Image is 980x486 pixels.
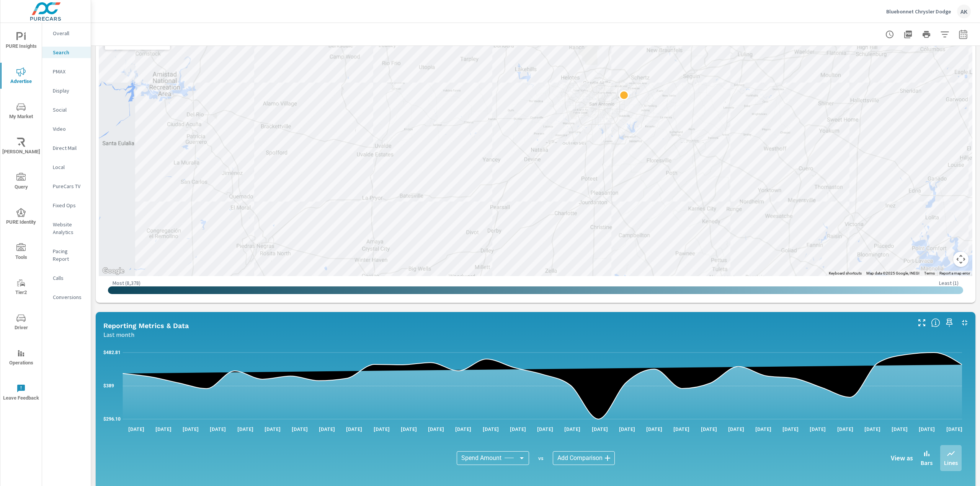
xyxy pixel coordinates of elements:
[937,27,952,42] button: Apply Filters
[461,454,501,462] span: Spend Amount
[919,27,934,42] button: Print Report
[939,271,970,275] a: Report a map error
[931,318,940,327] span: Understand Search data over time and see how metrics compare to each other.
[829,271,862,276] button: Keyboard shortcuts
[3,349,39,367] span: Operations
[113,280,140,286] p: Most ( 8,378 )
[42,245,91,265] div: Pacing Report
[614,425,640,433] p: [DATE]
[3,138,39,156] span: [PERSON_NAME]
[3,278,39,297] span: Tier2
[53,221,85,236] p: Website Analytics
[53,125,85,133] p: Video
[42,28,91,39] div: Overall
[900,27,916,42] button: "Export Report to PDF"
[866,271,920,275] span: Map data ©2025 Google, INEGI
[53,182,85,190] p: PureCars TV
[959,317,971,329] button: Minimize Widget
[53,293,85,301] p: Conversions
[53,247,85,263] p: Pacing Report
[103,322,189,330] h5: Reporting Metrics & Data
[804,425,831,433] p: [DATE]
[3,32,39,51] span: PURE Insights
[53,106,85,114] p: Social
[53,87,85,94] p: Display
[53,202,85,209] p: Fixed Ops
[450,425,477,433] p: [DATE]
[553,451,615,465] div: Add Comparison
[3,314,39,332] span: Driver
[177,425,204,433] p: [DATE]
[42,104,91,115] div: Social
[944,458,958,467] p: Lines
[150,425,177,433] p: [DATE]
[368,425,395,433] p: [DATE]
[103,330,134,339] p: Last month
[423,425,449,433] p: [DATE]
[42,85,91,96] div: Display
[123,425,150,433] p: [DATE]
[913,425,940,433] p: [DATE]
[924,271,935,275] a: Terms (opens in new tab)
[750,425,777,433] p: [DATE]
[505,425,531,433] p: [DATE]
[955,27,971,42] button: Select Date Range
[101,266,126,276] img: Google
[53,68,85,75] p: PMAX
[723,425,750,433] p: [DATE]
[921,458,933,467] p: Bars
[941,425,968,433] p: [DATE]
[916,317,928,329] button: Make Fullscreen
[859,425,886,433] p: [DATE]
[3,243,39,262] span: Tools
[886,8,951,15] p: Bluebonnet Chrysler Dodge
[42,66,91,77] div: PMAX
[42,219,91,238] div: Website Analytics
[42,200,91,211] div: Fixed Ops
[103,383,114,388] text: $389
[42,161,91,173] div: Local
[42,180,91,192] div: PureCars TV
[668,425,695,433] p: [DATE]
[3,67,39,86] span: Advertise
[42,142,91,154] div: Direct Mail
[3,208,39,227] span: PURE Identity
[53,163,85,171] p: Local
[53,29,85,37] p: Overall
[477,425,504,433] p: [DATE]
[101,266,126,276] a: Open this area in Google Maps (opens a new window)
[259,425,286,433] p: [DATE]
[42,47,91,58] div: Search
[957,5,971,18] div: AK
[0,23,42,410] div: nav menu
[204,425,231,433] p: [DATE]
[53,274,85,282] p: Calls
[886,425,913,433] p: [DATE]
[557,454,603,462] span: Add Comparison
[3,384,39,403] span: Leave Feedback
[939,280,959,286] p: Least ( 1 )
[53,144,85,152] p: Direct Mail
[891,454,913,462] h6: View as
[103,350,121,355] text: $482.81
[42,123,91,135] div: Video
[777,425,804,433] p: [DATE]
[232,425,259,433] p: [DATE]
[529,455,553,462] p: vs
[641,425,668,433] p: [DATE]
[832,425,859,433] p: [DATE]
[286,425,313,433] p: [DATE]
[586,425,613,433] p: [DATE]
[532,425,559,433] p: [DATE]
[341,425,367,433] p: [DATE]
[457,451,529,465] div: Spend Amount
[3,102,39,121] span: My Market
[696,425,722,433] p: [DATE]
[42,272,91,284] div: Calls
[3,173,39,192] span: Query
[103,416,121,422] text: $296.10
[53,49,85,56] p: Search
[943,317,955,329] span: Save this to your personalized report
[395,425,422,433] p: [DATE]
[42,291,91,303] div: Conversions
